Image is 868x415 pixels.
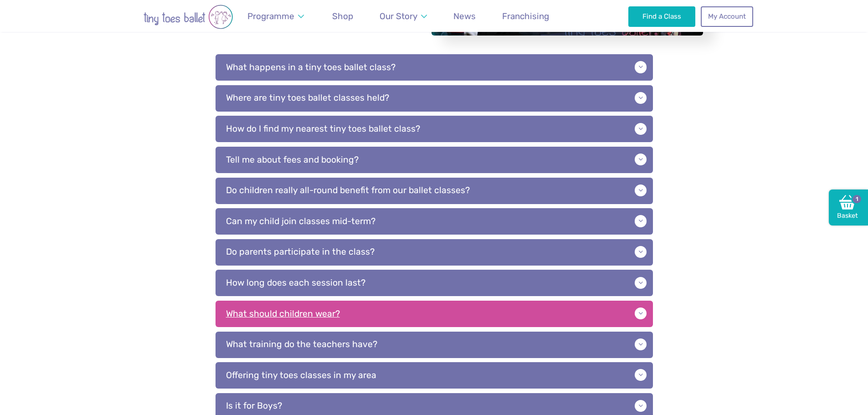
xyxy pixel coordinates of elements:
p: Where are tiny toes ballet classes held? [216,85,653,112]
span: Programme [247,11,294,21]
a: My Account [701,6,753,26]
a: Basket1 [829,190,868,226]
p: How long does each session last? [216,270,653,296]
p: How do I find my nearest tiny toes ballet class? [216,116,653,142]
span: Shop [332,11,353,21]
p: Do children really all-round benefit from our ballet classes? [216,178,653,204]
span: 1 [851,194,862,205]
p: Do parents participate in the class? [216,239,653,266]
p: Offering tiny toes classes in my area [216,362,653,389]
a: News [449,5,480,27]
img: tiny toes ballet [115,5,261,29]
p: What should children wear? [216,301,653,327]
span: Franchising [502,11,549,21]
a: Franchising [498,5,554,27]
a: Find a Class [628,6,695,26]
p: Can my child join classes mid-term? [216,208,653,235]
span: Our Story [380,11,417,21]
p: Tell me about fees and booking? [216,147,653,173]
a: Shop [328,5,358,27]
span: News [453,11,476,21]
p: What training do the teachers have? [216,332,653,358]
p: What happens in a tiny toes ballet class? [216,54,653,81]
a: Our Story [375,5,431,27]
a: Programme [243,5,308,27]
